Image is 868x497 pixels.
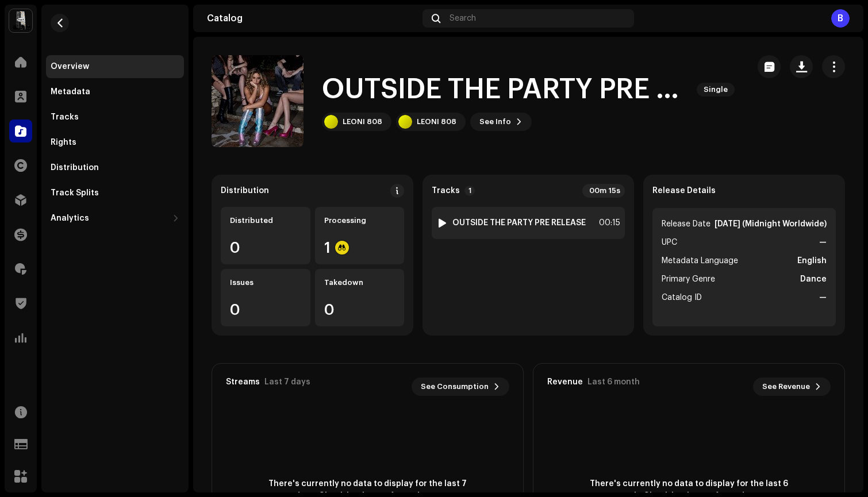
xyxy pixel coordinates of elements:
[479,110,511,133] span: See Info
[51,87,90,97] div: Metadata
[51,138,76,147] div: Rights
[264,377,310,387] div: Last 7 days
[46,80,184,103] re-m-nav-item: Metadata
[230,216,301,225] div: Distributed
[46,182,184,205] re-m-nav-item: Track Splits
[421,375,489,398] span: See Consumption
[715,217,827,231] strong: [DATE] (Midnight Worldwide)
[432,186,460,195] strong: Tracks
[51,188,99,198] div: Track Splits
[51,163,99,172] div: Distribution
[753,377,831,396] button: See Revenue
[46,207,184,230] re-m-nav-dropdown: Analytics
[662,254,738,268] span: Metadata Language
[662,272,715,286] span: Primary Genre
[230,278,301,287] div: Issues
[800,272,827,286] strong: Dance
[662,291,702,305] span: Catalog ID
[46,106,184,129] re-m-nav-item: Tracks
[46,131,184,154] re-m-nav-item: Rights
[417,117,456,126] div: LEONI 808
[46,156,184,179] re-m-nav-item: Distribution
[9,9,32,32] img: 28cd5e4f-d8b3-4e3e-9048-38ae6d8d791a
[324,216,395,225] div: Processing
[322,71,688,108] h1: OUTSIDE THE PARTY PRE RELEASE
[582,184,625,198] div: 00m 15s
[797,254,827,268] strong: English
[819,236,827,249] strong: —
[226,377,260,387] div: Streams
[221,186,269,195] div: Distribution
[819,291,827,305] strong: —
[46,55,184,78] re-m-nav-item: Overview
[207,14,418,23] div: Catalog
[452,218,586,228] strong: OUTSIDE THE PARTY PRE RELEASE
[412,377,509,396] button: See Consumption
[51,113,79,122] div: Tracks
[324,278,395,287] div: Takedown
[662,236,677,249] span: UPC
[762,375,810,398] span: See Revenue
[831,9,850,28] div: B
[51,62,89,71] div: Overview
[595,216,620,230] div: 00:15
[51,214,89,223] div: Analytics
[652,186,716,195] strong: Release Details
[547,377,583,387] div: Revenue
[662,217,710,231] span: Release Date
[343,117,382,126] div: LEONI 808
[697,83,735,97] span: Single
[450,14,476,23] span: Search
[464,186,475,196] p-badge: 1
[587,377,640,387] div: Last 6 month
[470,113,532,131] button: See Info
